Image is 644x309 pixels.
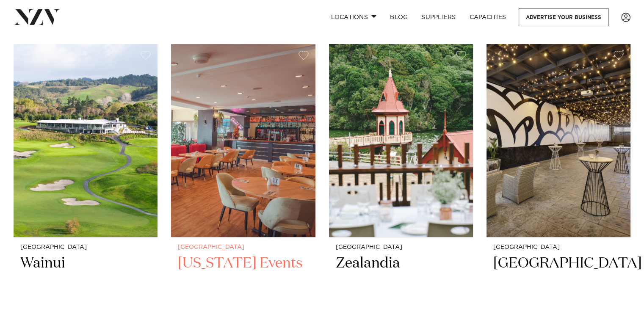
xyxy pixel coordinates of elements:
[14,9,60,25] img: nzv-logo.png
[20,244,151,251] small: [GEOGRAPHIC_DATA]
[519,8,608,26] a: Advertise your business
[171,44,315,237] img: Dining area at Texas Events in Auckland
[415,8,462,26] a: SUPPLIERS
[329,44,473,237] img: Rātā Cafe at Zealandia
[383,8,415,26] a: BLOG
[336,244,466,251] small: [GEOGRAPHIC_DATA]
[324,8,383,26] a: Locations
[178,244,308,251] small: [GEOGRAPHIC_DATA]
[493,244,624,251] small: [GEOGRAPHIC_DATA]
[463,8,513,26] a: Capacities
